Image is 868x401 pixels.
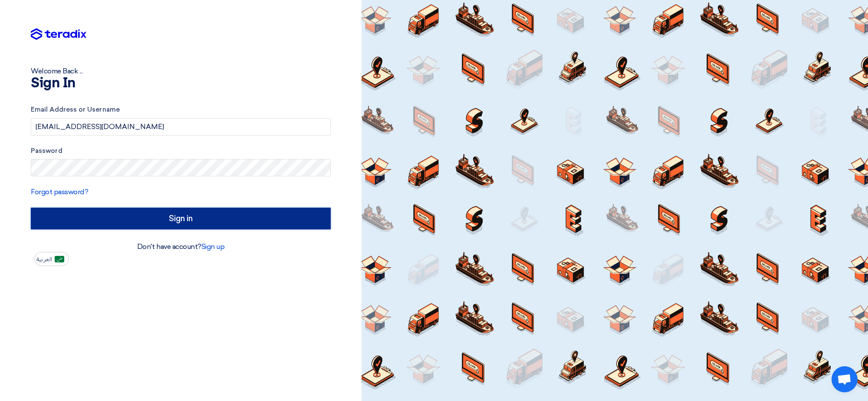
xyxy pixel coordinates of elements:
[31,146,331,156] label: Password
[31,76,331,90] h1: Sign In
[31,188,88,196] a: Forgot password?
[31,66,331,76] div: Welcome Back ...
[31,105,331,115] label: Email Address or Username
[31,242,331,252] div: Don't have account?
[201,242,225,251] a: Sign up
[31,118,331,136] input: Enter your business email or username
[31,208,331,229] input: Sign in
[34,252,69,266] button: العربية
[36,256,52,262] span: العربية
[31,28,86,40] img: Teradix logo
[55,256,64,262] img: ar-AR.png
[832,366,858,392] div: Open chat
